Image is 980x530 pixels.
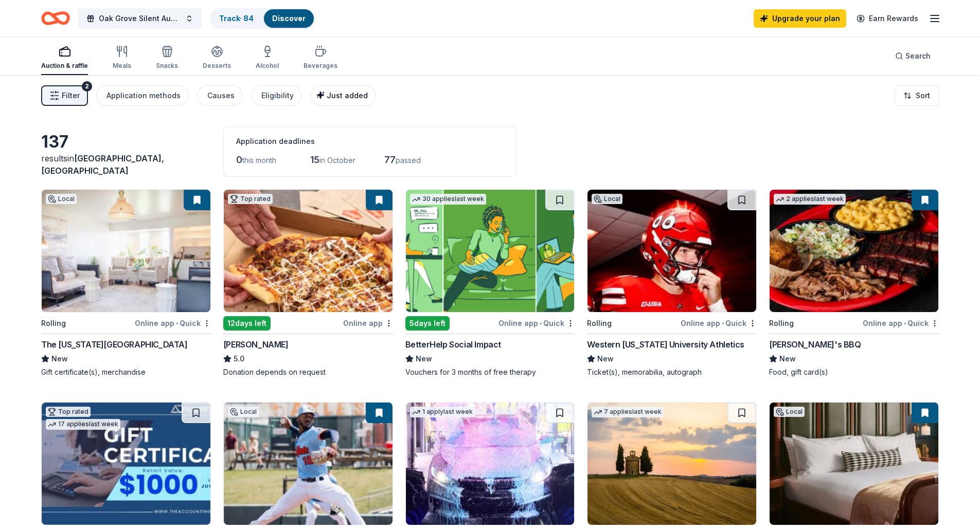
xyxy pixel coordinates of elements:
div: Eligibility [261,89,294,102]
span: New [51,353,68,365]
div: Online app Quick [863,317,939,330]
span: Filter [62,89,80,102]
div: Application methods [106,89,181,102]
img: Image for Sonny's BBQ [770,190,938,312]
span: in [41,153,164,176]
div: Online app Quick [498,317,575,330]
img: Image for The Manchester Hotel [770,403,938,525]
span: • [176,319,178,327]
div: Local [774,407,805,417]
button: Alcohol [256,41,279,75]
span: Sort [916,89,930,102]
div: Top rated [46,407,91,417]
img: Image for BetterHelp Social Impact [406,190,575,312]
button: Oak Grove Silent Auction [78,8,202,29]
a: Track· 84 [219,14,254,23]
button: Track· 84Discover [210,8,315,29]
button: Filter2 [41,85,88,106]
div: Vouchers for 3 months of free therapy [405,367,575,377]
a: Image for The Kentucky CastleLocalRollingOnline app•QuickThe [US_STATE][GEOGRAPHIC_DATA]NewGift c... [41,189,211,377]
div: Beverages [304,62,337,70]
button: Causes [197,85,243,106]
img: Image for AF Travel Ideas [587,403,756,525]
span: 0 [236,154,242,165]
a: Home [41,6,70,30]
div: Rolling [587,317,612,330]
button: Auction & raffle [41,41,88,75]
button: Snacks [156,41,178,75]
div: Gift certificate(s), merchandise [41,367,211,377]
div: Local [592,194,622,204]
span: this month [242,156,276,165]
span: 77 [384,154,396,165]
span: New [416,353,432,365]
div: [PERSON_NAME] [223,338,289,351]
div: Alcohol [256,62,279,70]
a: Upgrade your plan [754,9,846,28]
span: • [722,319,724,327]
div: Top rated [228,194,273,204]
div: Food, gift card(s) [769,367,939,377]
a: Image for Sonny's BBQ2 applieslast weekRollingOnline app•Quick[PERSON_NAME]'s BBQNewFood, gift ca... [769,189,939,377]
button: Sort [895,85,939,106]
button: Meals [113,41,131,75]
a: Image for Casey'sTop rated12days leftOnline app[PERSON_NAME]5.0Donation depends on request [223,189,393,377]
div: 12 days left [223,316,271,331]
div: Local [46,194,77,204]
div: Online app [343,317,393,330]
img: Image for The Kentucky Castle [42,190,210,312]
div: Meals [113,62,131,70]
span: 5.0 [234,353,244,365]
div: Online app Quick [135,317,211,330]
span: Oak Grove Silent Auction [99,12,181,25]
div: results [41,152,211,177]
div: Western [US_STATE] University Athletics [587,338,744,351]
div: 2 applies last week [774,194,846,205]
img: Image for The Accounting Doctor [42,403,210,525]
span: New [779,353,796,365]
button: Search [887,46,939,66]
span: Just added [327,91,368,100]
a: Discover [272,14,306,23]
div: Donation depends on request [223,367,393,377]
div: Rolling [41,317,66,330]
div: 2 [82,81,92,92]
div: [PERSON_NAME]'s BBQ [769,338,861,351]
span: Search [905,50,931,62]
button: Desserts [203,41,231,75]
div: Online app Quick [681,317,757,330]
span: New [597,353,614,365]
div: Rolling [769,317,794,330]
div: 7 applies last week [592,407,664,417]
a: Image for Western Kentucky University AthleticsLocalRollingOnline app•QuickWestern [US_STATE] Uni... [587,189,757,377]
div: 137 [41,132,211,152]
span: in October [319,156,355,165]
span: passed [396,156,421,165]
div: 1 apply last week [410,407,475,417]
span: [GEOGRAPHIC_DATA], [GEOGRAPHIC_DATA] [41,153,164,176]
div: 30 applies last week [410,194,486,205]
img: Image for Western Kentucky University Athletics [587,190,756,312]
div: Local [228,407,259,417]
button: Application methods [96,85,189,106]
div: Auction & raffle [41,62,88,70]
div: The [US_STATE][GEOGRAPHIC_DATA] [41,338,188,351]
img: Image for Casey's [224,190,393,312]
img: Image for Tidal Wave Auto Spa [406,403,575,525]
button: Just added [310,85,376,106]
button: Eligibility [251,85,302,106]
div: Causes [207,89,235,102]
a: Image for BetterHelp Social Impact30 applieslast week5days leftOnline app•QuickBetterHelp Social ... [405,189,575,377]
span: • [540,319,542,327]
div: Desserts [203,62,231,70]
span: • [904,319,906,327]
div: 17 applies last week [46,419,120,430]
button: Beverages [304,41,337,75]
div: BetterHelp Social Impact [405,338,501,351]
img: Image for Bowling Green Hot Rods [224,403,393,525]
div: Snacks [156,62,178,70]
span: 15 [310,154,319,165]
div: 5 days left [405,316,450,331]
a: Earn Rewards [850,9,924,28]
div: Application deadlines [236,135,504,148]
